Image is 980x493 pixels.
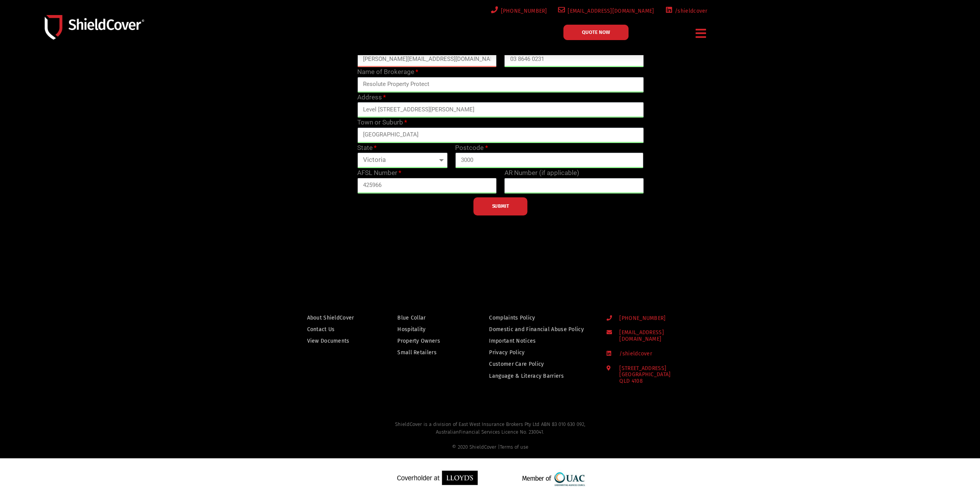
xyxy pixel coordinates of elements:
span: Important Notices [489,336,536,346]
a: About ShieldCover [307,313,365,323]
h2: ShieldCover is a division of East West Insurance Brokers Pty Ltd ABN 83 010 630 092, [13,421,967,451]
span: Complaints Policy [489,313,535,323]
span: [PHONE_NUMBER] [613,315,666,322]
span: Property Owners [397,336,440,346]
img: Shield-Cover-Underwriting-Australia-logo-full [45,15,144,39]
div: QLD 4108 [619,378,671,385]
span: Contact Us [307,325,335,334]
a: [EMAIL_ADDRESS][DOMAIN_NAME] [556,6,654,16]
span: [EMAIL_ADDRESS][DOMAIN_NAME] [613,330,701,343]
span: Language & Literacy Barriers [489,371,563,381]
a: [EMAIL_ADDRESS][DOMAIN_NAME] [607,330,701,343]
span: /shieldcover [613,351,652,357]
a: Domestic and Financial Abuse Policy [489,325,592,334]
label: Postcode [455,143,487,153]
span: Small Retailers [397,348,437,357]
a: Privacy Policy [489,348,592,357]
a: View Documents [307,336,365,346]
div: © 2020 ShieldCover | [13,443,967,451]
a: [PHONE_NUMBER] [607,315,701,322]
a: Blue Collar [397,313,456,323]
a: Terms of use [500,444,528,450]
span: Privacy Policy [489,348,524,357]
span: [PHONE_NUMBER] [498,6,547,16]
a: /shieldcover [607,351,701,357]
span: Financial Services Licence No. 230041. [459,429,544,435]
label: AR Number (if applicable) [504,168,579,178]
a: /shieldcover [664,6,708,16]
div: Menu Toggle [693,24,709,42]
label: Name of Brokerage [357,67,418,77]
a: Language & Literacy Barriers [489,371,592,381]
a: Customer Care Policy [489,359,592,369]
span: Domestic and Financial Abuse Policy [489,325,584,334]
a: Contact Us [307,325,365,334]
span: Hospitality [397,325,425,334]
span: [STREET_ADDRESS] [613,365,671,385]
span: Customer Care Policy [489,359,544,369]
label: Town or Suburb [357,118,407,128]
span: SUBMIT [492,205,509,207]
label: AFSL Number [357,168,401,178]
a: QUOTE NOW [563,25,629,40]
span: [EMAIL_ADDRESS][DOMAIN_NAME] [565,6,654,16]
span: Blue Collar [397,313,425,323]
span: QUOTE NOW [582,30,610,35]
a: Complaints Policy [489,313,592,323]
span: About ShieldCover [307,313,354,323]
div: Australian [13,428,967,451]
a: Small Retailers [397,348,456,357]
span: /shieldcover [672,6,708,16]
button: SUBMIT [474,197,528,215]
a: Hospitality [397,325,456,334]
label: Address [357,93,386,103]
a: Property Owners [397,336,456,346]
span: View Documents [307,336,350,346]
a: [PHONE_NUMBER] [489,6,547,16]
a: Important Notices [489,336,592,346]
label: State [357,143,377,153]
div: [GEOGRAPHIC_DATA] [619,372,671,385]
